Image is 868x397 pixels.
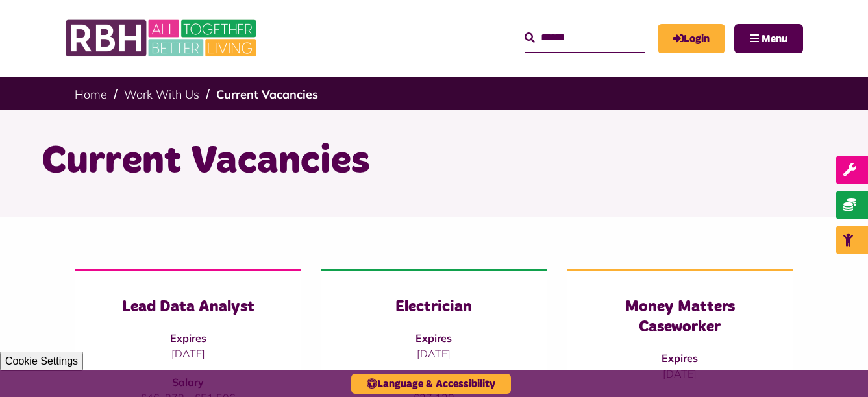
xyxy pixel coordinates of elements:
[351,374,511,394] button: Language & Accessibility
[662,352,698,365] strong: Expires
[42,136,827,187] h1: Current Vacancies
[593,366,767,381] p: [DATE]
[101,297,275,317] h3: Lead Data Analyst
[75,87,107,102] a: Home
[658,24,725,53] a: MyRBH
[124,87,199,102] a: Work With Us
[593,297,767,337] h3: Money Matters Caseworker
[101,346,275,361] p: [DATE]
[65,13,260,64] img: RBH
[170,331,206,344] strong: Expires
[762,34,787,44] span: Menu
[347,297,521,317] h3: Electrician
[347,346,521,361] p: [DATE]
[415,331,452,344] strong: Expires
[734,24,803,53] button: Navigation
[216,87,318,102] a: Current Vacancies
